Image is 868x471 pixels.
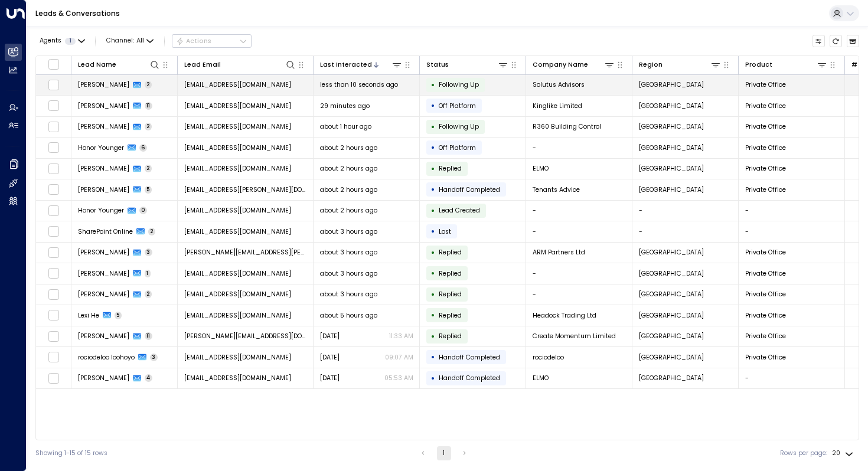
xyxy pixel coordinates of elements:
span: Athanasios Mougios [78,102,129,110]
button: Archived Leads [847,35,860,48]
span: Handoff Completed [439,353,500,362]
span: Toggle select row [48,268,59,279]
div: Last Interacted [320,59,403,70]
p: 09:07 AM [385,353,413,362]
span: about 2 hours ago [320,185,377,194]
span: Toggle select row [48,142,59,153]
span: Toggle select row [48,226,59,237]
span: London [639,122,704,131]
button: Customize [812,35,825,48]
span: R360 Building Control [533,122,601,131]
span: Create Momentum Limited [533,332,616,341]
span: Solutus Advisors [533,80,585,89]
span: Private Office [745,143,786,152]
span: 2 [148,228,156,235]
span: no-reply@sharepointonline.com [184,227,291,236]
span: Toggle select row [48,331,59,342]
span: 2 [145,165,152,172]
div: Status [426,60,449,70]
span: aohorne9@gmail.com [184,269,291,278]
div: Product [745,59,828,70]
span: 1 [145,270,151,277]
span: rociodeloo [533,353,564,362]
p: 05:53 AM [384,374,413,382]
span: Private Office [745,185,786,194]
span: Replied [439,290,462,299]
span: Private Office [745,102,786,110]
span: xxhelexi@gmail.com [184,311,291,320]
div: • [431,77,435,93]
div: Lead Name [78,59,161,70]
div: Actions [176,37,212,45]
span: Off Platform [439,102,476,110]
span: Private Office [745,269,786,278]
span: Agents [40,38,61,44]
span: Replied [439,269,462,278]
span: SharePoint Online [78,227,133,236]
label: Rows per page: [780,449,827,458]
span: London [639,248,704,257]
span: 2 [145,81,152,89]
span: Replied [439,164,462,173]
button: page 1 [437,446,451,460]
span: Toggle select row [48,205,59,216]
span: 6 [139,144,148,152]
span: honor.younger@tavexbullion.co.uk [184,206,291,215]
span: 3 [145,248,153,256]
span: Handoff Completed [439,374,500,382]
td: - [739,201,845,221]
span: Refresh [830,35,843,48]
a: Leads & Conversations [35,8,120,18]
span: gwilson@solutus.co.uk [184,80,291,89]
span: caitie.kennedy@tenantsadvice.co.uk [184,185,307,194]
span: Adam Horne [78,290,129,299]
span: London [639,80,704,89]
span: Replied [439,332,462,341]
span: honor.younger@tavexbullion.co.uk [184,143,291,152]
span: Emma Chandler [78,374,129,382]
td: - [526,284,632,305]
span: 5 [145,186,152,194]
td: - [632,221,739,242]
span: 0 [139,207,148,214]
span: Off Platform [439,143,476,152]
td: - [526,263,632,284]
span: ELMO [533,164,549,173]
button: Agents1 [35,35,88,47]
span: Alexander Mignone [78,248,129,257]
div: • [431,224,435,239]
span: about 3 hours ago [320,248,377,257]
span: Replied [439,311,462,320]
span: about 2 hours ago [320,143,377,152]
span: Amelia Coll [78,332,129,341]
div: Status [426,59,509,70]
div: • [431,161,435,176]
td: - [526,221,632,242]
div: • [431,266,435,281]
div: • [431,371,435,386]
span: 1 [65,38,76,45]
span: Private Office [745,353,786,362]
span: Toggle select row [48,163,59,174]
span: 2 [145,290,152,298]
span: Toggle select row [48,184,59,195]
span: thana@kinglikeconcierge.com [184,102,291,110]
span: emma.chandler95@outlook.com [184,164,291,173]
span: Following Up [439,80,479,89]
span: Caitie Kennedy [78,185,129,194]
span: 11 [145,332,153,340]
span: Private Office [745,311,786,320]
div: • [431,98,435,113]
span: Emma Chandler [78,164,129,173]
span: rociodeloo loohoyo [78,353,135,362]
span: London [639,164,704,173]
span: Private Office [745,80,786,89]
span: 2 [145,123,152,130]
td: - [526,201,632,221]
span: Headock Trading Ltd [533,311,596,320]
td: - [526,138,632,158]
span: Martin Smith [78,122,129,131]
span: martinsmith@r360group.com [184,122,291,131]
span: All [136,37,144,44]
div: Lead Email [184,60,221,70]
